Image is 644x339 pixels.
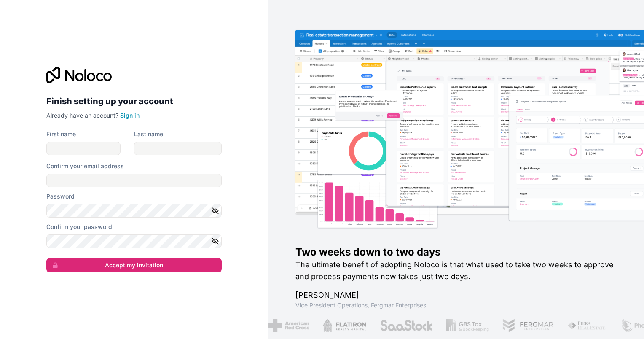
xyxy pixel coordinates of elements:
[46,94,222,109] h2: Finish setting up your account
[567,319,607,332] img: /assets/fiera-fwj2N5v4.png
[46,142,121,155] input: given-name
[502,319,554,332] img: /assets/fergmar-CudnrXN5.png
[322,319,366,332] img: /assets/flatiron-C8eUkumj.png
[380,319,433,332] img: /assets/saastock-C6Zbiodz.png
[46,174,222,187] input: Email address
[268,319,309,332] img: /assets/american-red-cross-BAupjrZR.png
[46,258,222,272] button: Accept my invitation
[446,319,489,332] img: /assets/gbstax-C-GtDUiK.png
[46,112,118,119] span: Already have an account?
[134,130,163,138] label: Last name
[295,245,617,259] h1: Two weeks down to two days
[295,289,617,301] h1: [PERSON_NAME]
[46,162,124,170] label: Confirm your email address
[46,234,222,248] input: Confirm password
[295,301,617,309] h1: Vice President Operations , Fergmar Enterprises
[46,192,75,201] label: Password
[46,130,76,138] label: First name
[295,259,617,282] h2: The ultimate benefit of adopting Noloco is that what used to take two weeks to approve and proces...
[134,142,222,155] input: family-name
[46,204,222,218] input: Password
[46,223,112,231] label: Confirm your password
[120,112,140,119] a: Sign in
